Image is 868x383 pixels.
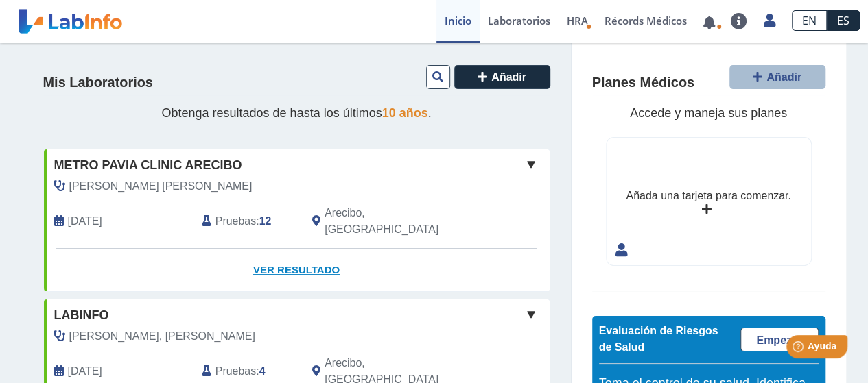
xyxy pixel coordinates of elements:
[746,330,853,368] iframe: Help widget launcher
[325,205,476,238] span: Arecibo, PR
[215,213,256,230] span: Pruebas
[54,306,109,325] span: labinfo
[454,65,550,89] button: Añadir
[68,363,102,380] span: 2021-07-07
[567,14,588,27] span: HRA
[382,106,428,120] span: 10 años
[259,215,272,227] b: 12
[766,71,801,83] span: Añadir
[630,106,787,120] span: Accede y maneja sus planes
[259,365,266,377] b: 4
[161,106,431,120] span: Obtenga resultados de hasta los últimos .
[792,10,827,31] a: EN
[44,249,550,292] a: Ver Resultado
[43,75,153,91] h4: Mis Laboratorios
[69,328,255,345] span: Riviere William, Jean
[592,75,694,91] h4: Planes Médicos
[827,10,860,31] a: ES
[740,328,819,351] a: Empezar
[191,205,302,238] div: :
[69,178,253,195] span: Padilla Costoso, Lilliam
[729,65,825,89] button: Añadir
[68,213,102,230] span: 2025-10-11
[54,156,242,175] span: Metro Pavia Clinic Arecibo
[491,71,526,83] span: Añadir
[215,363,256,380] span: Pruebas
[599,325,718,353] span: Evaluación de Riesgos de Salud
[626,188,790,204] div: Añada una tarjeta para comenzar.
